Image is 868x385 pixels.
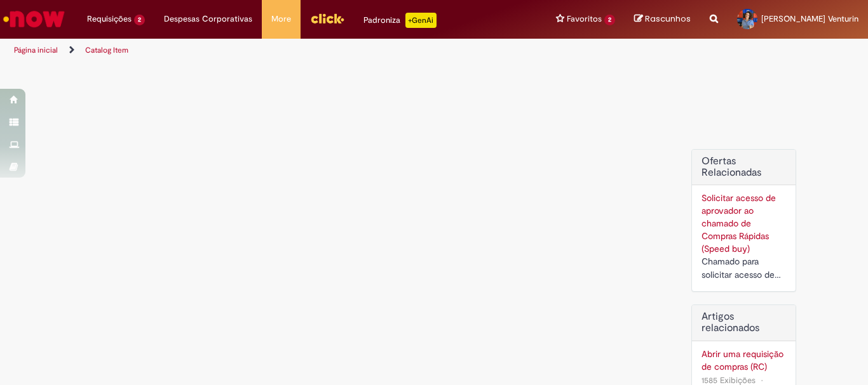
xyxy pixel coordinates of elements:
span: 2 [134,15,145,25]
span: Requisições [87,13,132,25]
div: Ofertas Relacionadas [691,149,796,292]
span: 2 [604,15,615,25]
img: ServiceNow [1,6,67,32]
img: click_logo_yellow_360x200.png [310,9,344,28]
ul: Trilhas de página [10,39,569,62]
a: Solicitar acesso de aprovador ao chamado de Compras Rápidas (Speed buy) [702,192,776,254]
a: Catalog Item [85,45,128,55]
a: Página inicial [14,45,58,55]
h2: Ofertas Relacionadas [702,156,786,178]
span: Despesas Corporativas [164,13,252,25]
span: [PERSON_NAME] Venturin [761,13,858,24]
a: Rascunhos [634,13,691,25]
p: +GenAi [405,13,437,28]
div: Chamado para solicitar acesso de aprovador ao ticket de Speed buy [702,255,786,282]
span: Rascunhos [645,13,691,25]
div: Padroniza [363,13,437,28]
span: Favoritos [567,13,602,25]
h3: Artigos relacionados [702,311,786,334]
a: Abrir uma requisição de compras (RC) [702,348,786,373]
span: More [271,13,291,25]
